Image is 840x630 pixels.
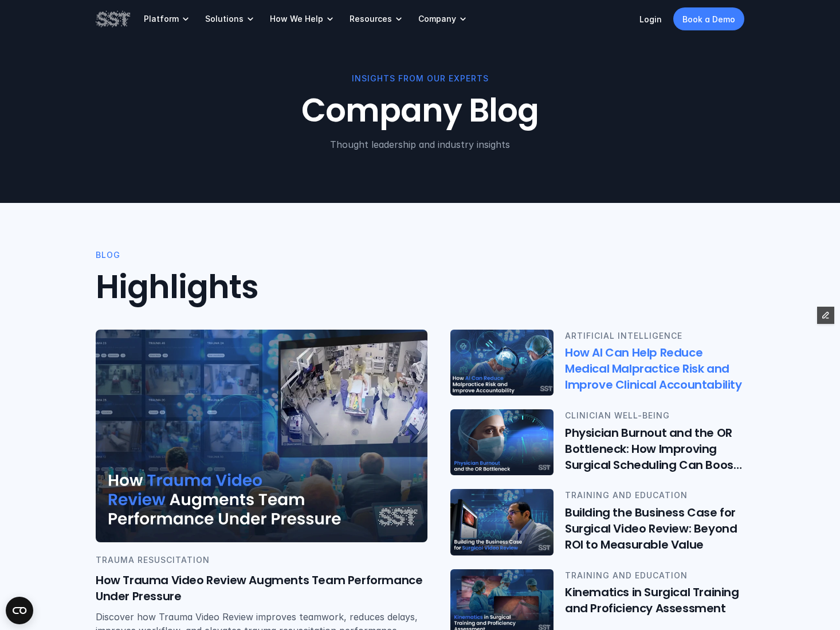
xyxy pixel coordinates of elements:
h6: How AI Can Help Reduce Medical Malpractice Risk and Improve Clinical Accountability [565,345,744,393]
button: Open CMP widget [6,597,33,624]
p: TRAUMA RESUSCITATION [96,554,427,566]
a: Two clinicians in an operating room, looking down at tableARTIFICIAL INTELLIGENCEHow AI Can Help ... [450,330,744,396]
p: Book a Demo [682,13,735,25]
img: A physician looking at Black Box Platform data on a desktop computer [450,490,554,555]
img: A group of trauma staff watching a video review in a classroom setting [96,330,427,542]
a: Nurse in scrub cap and mask. A clock in the background.CLINICIAN WELL-BEINGPhysician Burnout and ... [450,409,744,475]
h6: How Trauma Video Review Augments Team Performance Under Pressure [96,573,427,605]
p: Company [418,14,456,24]
h2: Highlights [96,268,744,307]
p: Solutions [205,14,244,24]
img: SST logo [96,9,130,29]
p: CLINICIAN WELL-BEING [565,409,744,422]
img: Nurse in scrub cap and mask. A clock in the background. [450,409,554,475]
p: Thought leadership and industry insights [96,138,744,151]
h6: Physician Burnout and the OR Bottleneck: How Improving Surgical Scheduling Can Boost Capacity and... [565,425,744,473]
img: Two clinicians in an operating room, looking down at table [449,328,556,397]
a: Book a Demo [673,7,744,30]
p: Insights From Our Experts [96,72,744,85]
p: Platform [144,14,179,24]
p: How We Help [270,14,323,24]
a: Login [639,14,662,24]
p: TRAINING AND EDUCATION [565,490,744,502]
h6: Kinematics in Surgical Training and Proficiency Assessment [565,584,744,616]
h6: Building the Business Case for Surgical Video Review: Beyond ROI to Measurable Value [565,504,744,553]
button: Edit Framer Content [817,307,834,324]
h1: Company Blog [96,92,744,130]
p: BLOG [96,249,120,261]
p: ARTIFICIAL INTELLIGENCE [565,330,744,342]
a: A physician looking at Black Box Platform data on a desktop computerTRAINING AND EDUCATIONBuildin... [450,490,744,555]
p: TRAINING AND EDUCATION [565,569,744,582]
p: Resources [350,14,392,24]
